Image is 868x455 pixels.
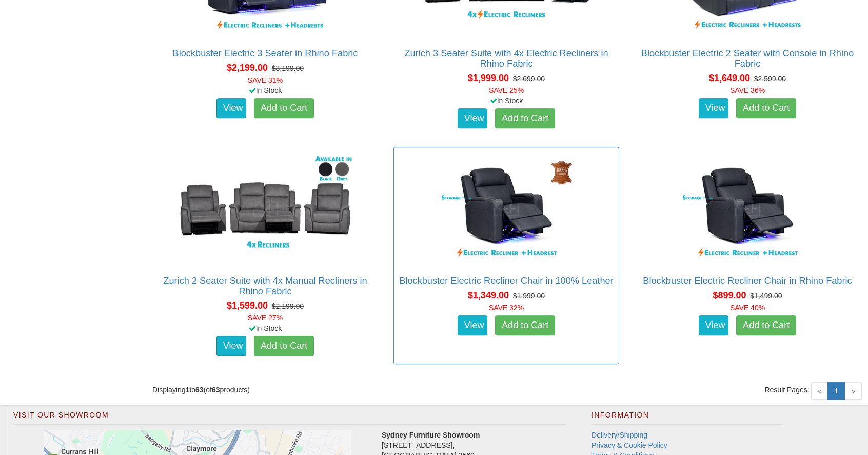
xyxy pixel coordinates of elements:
[468,290,509,300] span: $1,349.00
[186,386,190,394] strong: 1
[150,85,380,96] div: In Stock
[736,315,796,336] a: Add to Cart
[13,411,566,425] h2: Visit Our Showroom
[764,385,809,395] span: Result Pages:
[736,98,796,119] a: Add to Cart
[495,108,555,129] a: Add to Cart
[591,441,667,449] a: Privacy & Cookie Policy
[414,153,599,266] img: Blockbuster Electric Recliner Chair in 100% Leather
[272,302,304,310] del: $2,199.00
[513,74,545,83] del: $2,699.00
[216,336,246,356] a: View
[254,98,314,119] a: Add to Cart
[404,48,608,69] a: Zurich 3 Seater Suite with 4x Electric Recliners in Rhino Fabric
[713,290,746,300] span: $899.00
[489,304,524,312] font: SAVE 32%
[730,86,765,94] font: SAVE 36%
[254,336,314,356] a: Add to Cart
[212,386,220,394] strong: 63
[173,153,358,266] img: Zurich 2 Seater Suite with 4x Manual Recliners in Rhino Fabric
[655,153,840,266] img: Blockbuster Electric Recliner Chair in Rhino Fabric
[227,300,268,311] span: $1,599.00
[591,431,647,439] a: Delivery/Shipping
[272,64,304,72] del: $3,199.00
[811,382,828,400] span: «
[641,48,854,69] a: Blockbuster Electric 2 Seater with Console in Rhino Fabric
[227,63,268,73] span: $2,199.00
[709,73,750,83] span: $1,649.00
[382,431,480,439] strong: Sydney Furniture Showroom
[391,96,621,106] div: In Stock
[458,315,487,336] a: View
[216,98,246,119] a: View
[754,74,786,83] del: $2,599.00
[489,86,524,94] font: SAVE 25%
[699,315,728,336] a: View
[513,292,545,300] del: $1,999.00
[195,386,204,394] strong: 63
[468,73,509,83] span: $1,999.00
[730,304,765,312] font: SAVE 40%
[643,276,852,286] a: Blockbuster Electric Recliner Chair in Rhino Fabric
[399,276,614,286] a: Blockbuster Electric Recliner Chair in 100% Leather
[699,98,728,119] a: View
[458,108,487,129] a: View
[750,292,782,300] del: $1,499.00
[150,323,380,333] div: In Stock
[145,385,506,395] div: Displaying to (of products)
[827,382,845,400] a: 1
[248,314,283,322] font: SAVE 27%
[248,76,283,84] font: SAVE 31%
[844,382,862,400] span: »
[163,276,367,296] a: Zurich 2 Seater Suite with 4x Manual Recliners in Rhino Fabric
[591,411,783,425] h2: Information
[495,315,555,336] a: Add to Cart
[173,48,358,59] a: Blockbuster Electric 3 Seater in Rhino Fabric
